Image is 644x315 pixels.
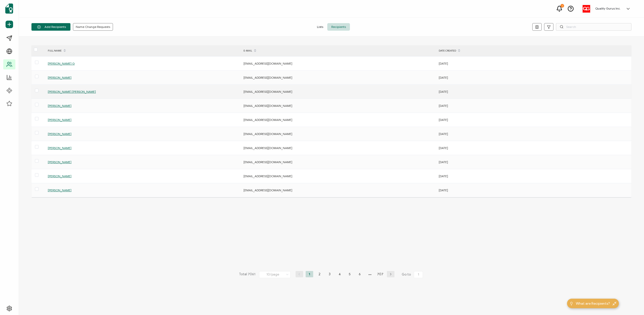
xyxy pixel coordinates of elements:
span: [EMAIL_ADDRESS][DOMAIN_NAME] [244,188,292,192]
li: 6 [356,271,364,277]
span: Go to [402,271,424,278]
span: [DATE] [439,188,448,192]
div: FULL NAME [45,47,241,55]
div: DATE CREATED [436,47,631,55]
span: [EMAIL_ADDRESS][DOMAIN_NAME] [244,104,292,108]
button: Name Change Requests [73,23,113,31]
img: sertifier-logomark-colored.svg [5,4,13,14]
span: [EMAIL_ADDRESS][DOMAIN_NAME] [244,146,292,150]
span: What are Recipients? [576,301,610,306]
li: 4 [336,271,343,277]
div: 1 [560,4,564,8]
span: [PERSON_NAME] [48,104,71,108]
span: [EMAIL_ADDRESS][DOMAIN_NAME] [244,118,292,122]
span: [DATE] [439,62,448,65]
span: [EMAIL_ADDRESS][DOMAIN_NAME] [244,62,292,65]
h5: Quality Gurus Inc. [595,7,621,10]
span: [PERSON_NAME] [48,188,71,192]
li: 707 [376,271,384,277]
span: [PERSON_NAME] [48,146,71,150]
span: [PERSON_NAME] [48,76,71,79]
span: [EMAIL_ADDRESS][DOMAIN_NAME] [244,76,292,79]
span: [DATE] [439,146,448,150]
span: [DATE] [439,174,448,178]
span: Total 7061 [239,271,255,278]
span: [DATE] [439,132,448,136]
span: [DATE] [439,160,448,164]
span: [PERSON_NAME] [48,160,71,164]
span: Recipients [327,23,350,31]
span: [DATE] [439,76,448,79]
li: 5 [346,271,353,277]
span: [EMAIL_ADDRESS][DOMAIN_NAME] [244,174,292,178]
span: [PERSON_NAME] G [48,62,75,65]
span: [PERSON_NAME] [48,132,71,136]
span: [PERSON_NAME] [PERSON_NAME] [48,90,96,94]
input: Select [259,271,291,278]
span: [PERSON_NAME] [48,174,71,178]
span: [PERSON_NAME] [48,118,71,122]
span: [DATE] [439,118,448,122]
span: Lists [313,23,327,31]
button: Add Recipients [31,23,70,31]
img: 91216a10-9783-40e9-bcd1-84595e326451.jpg [583,5,590,13]
div: E-MAIL [241,47,436,55]
span: Name Change Requests [76,25,110,28]
span: [EMAIL_ADDRESS][DOMAIN_NAME] [244,90,292,94]
span: [EMAIL_ADDRESS][DOMAIN_NAME] [244,160,292,164]
span: [DATE] [439,104,448,108]
input: Search [556,23,631,31]
img: minimize-icon.svg [613,302,616,305]
li: 2 [316,271,323,277]
span: [DATE] [439,90,448,94]
li: 1 [306,271,313,277]
iframe: Chat Widget [619,291,644,315]
span: [EMAIL_ADDRESS][DOMAIN_NAME] [244,132,292,136]
li: 3 [326,271,333,277]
